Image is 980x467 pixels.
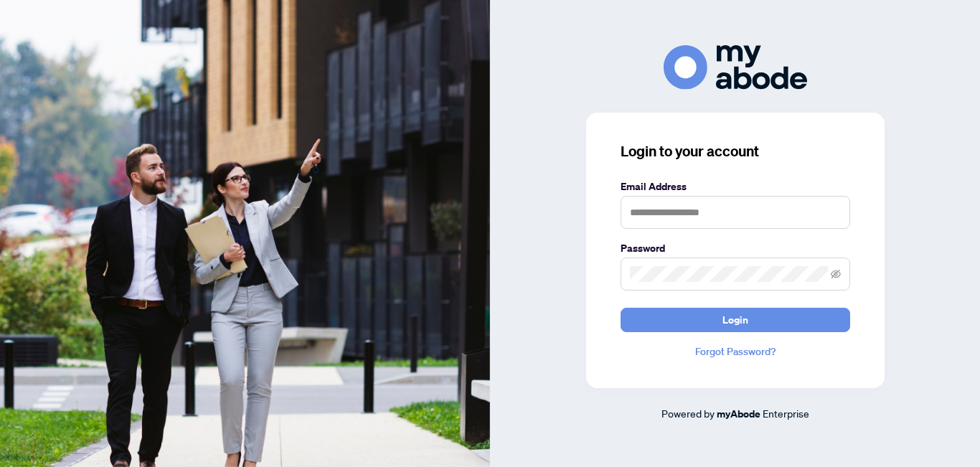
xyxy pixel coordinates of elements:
button: Login [621,308,850,332]
span: Login [722,308,748,331]
span: Powered by [661,407,715,420]
a: myAbode [717,406,760,422]
span: Enterprise [763,407,809,420]
label: Password [621,240,850,256]
label: Email Address [621,179,850,194]
h3: Login to your account [621,141,850,161]
img: ma-logo [664,45,807,89]
a: Forgot Password? [621,344,850,359]
span: eye-invisible [831,269,841,279]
